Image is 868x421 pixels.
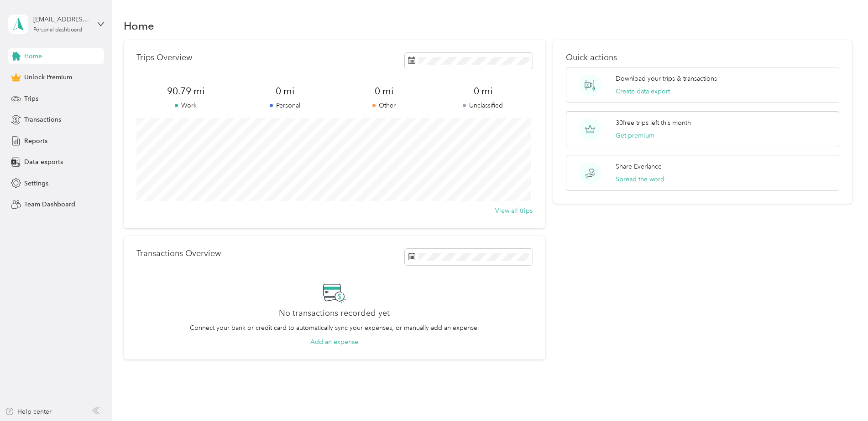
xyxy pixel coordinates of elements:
span: Data exports [24,157,63,167]
span: 0 mi [335,85,434,98]
button: View all trips [495,206,533,216]
button: Help center [5,407,52,416]
button: Spread the word [616,175,664,184]
h1: Home [124,21,154,31]
span: Transactions [24,115,61,124]
span: Trips [24,94,38,103]
span: Reports [24,136,47,146]
p: Other [335,101,434,110]
span: Home [24,51,42,61]
span: Settings [24,179,48,188]
p: Trips Overview [136,53,192,62]
button: Add an expense [310,337,358,347]
p: Transactions Overview [136,249,221,258]
p: Personal [235,101,335,110]
p: Connect your bank or credit card to automatically sync your expenses, or manually add an expense. [190,323,479,333]
p: Download your trips & transactions [616,74,717,83]
button: Create data export [616,87,670,96]
span: Team Dashboard [24,200,75,209]
p: 30 free trips left this month [616,118,691,128]
div: [EMAIL_ADDRESS][DOMAIN_NAME] [33,15,90,24]
p: Share Everlance [616,162,662,171]
span: 90.79 mi [136,85,235,98]
p: Unclassified [434,101,533,110]
div: Personal dashboard [33,27,82,33]
span: Unlock Premium [24,72,72,82]
p: Quick actions [566,53,839,62]
button: Get premium [616,131,654,140]
h2: No transactions recorded yet [279,308,390,318]
iframe: Everlance-gr Chat Button Frame [817,370,868,421]
span: 0 mi [434,85,533,98]
p: Work [136,101,235,110]
span: 0 mi [235,85,335,98]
